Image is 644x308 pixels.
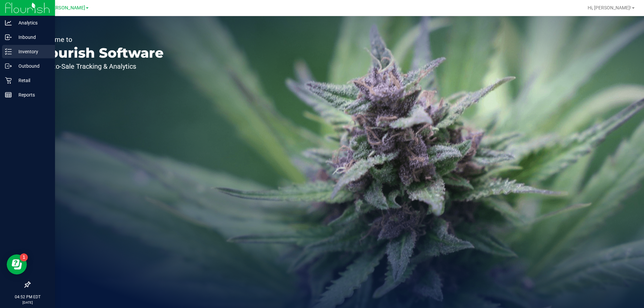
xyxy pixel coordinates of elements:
[5,91,12,98] inline-svg: Reports
[48,5,85,11] span: [PERSON_NAME]
[36,36,164,43] p: Welcome to
[12,76,52,84] p: Retail
[5,63,12,69] inline-svg: Outbound
[5,19,12,26] inline-svg: Analytics
[36,63,164,70] p: Seed-to-Sale Tracking & Analytics
[588,5,631,10] span: Hi, [PERSON_NAME]!
[20,253,28,261] iframe: Resource center unread badge
[5,48,12,55] inline-svg: Inventory
[7,254,27,274] iframe: Resource center
[12,48,52,56] p: Inventory
[12,19,52,27] p: Analytics
[12,33,52,41] p: Inbound
[12,62,52,70] p: Outbound
[5,34,12,41] inline-svg: Inbound
[5,77,12,84] inline-svg: Retail
[36,46,164,60] p: Flourish Software
[3,300,52,305] p: [DATE]
[12,91,52,99] p: Reports
[3,294,52,300] p: 04:52 PM EDT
